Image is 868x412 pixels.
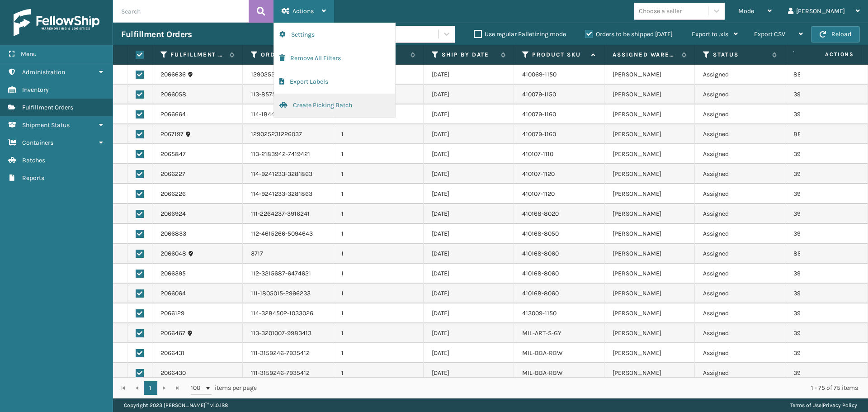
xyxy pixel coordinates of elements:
td: 129025229064771 [243,65,333,85]
td: 113-3201007-9983413 [243,323,333,343]
span: 100 [191,384,204,393]
span: Inventory [22,86,49,94]
td: 1 [333,144,424,164]
a: 410107-1110 [522,150,553,158]
span: Administration [22,68,65,76]
a: 410168-8060 [522,289,559,297]
td: Assigned [695,323,785,343]
td: Assigned [695,264,785,284]
td: 1 [333,264,424,284]
a: 884188833992 [793,250,838,257]
td: 1 [333,164,424,184]
td: 113-2183942-7419421 [243,144,333,164]
a: 413009-1150 [522,309,557,317]
a: 2066226 [160,189,186,199]
a: 2066636 [160,70,186,79]
td: [DATE] [424,85,514,104]
td: [PERSON_NAME] [604,264,695,284]
a: 2065847 [160,150,186,159]
td: 1 [333,124,424,144]
td: [DATE] [424,184,514,204]
td: 1 [333,303,424,323]
a: 410079-1160 [522,110,556,118]
a: 392943079515 [793,270,835,277]
a: 392942416401 [793,170,834,178]
td: [PERSON_NAME] [604,65,695,85]
td: [DATE] [424,323,514,343]
a: 884182341841 [793,130,835,138]
div: 1 - 75 of 75 items [269,384,858,393]
td: Assigned [695,284,785,303]
span: Batches [22,156,45,164]
td: [PERSON_NAME] [604,85,695,104]
span: Mode [738,7,754,15]
td: [PERSON_NAME] [604,124,695,144]
td: [PERSON_NAME] [604,244,695,264]
label: Assigned Warehouse [613,51,677,59]
img: logo [14,9,99,36]
button: Create Picking Batch [274,94,395,117]
td: Assigned [695,244,785,264]
td: Assigned [695,104,785,124]
a: 392945230660 [793,230,837,237]
td: 114-3284502-1033026 [243,303,333,323]
a: 2066129 [160,309,184,318]
td: [PERSON_NAME] [604,363,695,383]
td: 112-4615266-5094643 [243,224,333,244]
td: [PERSON_NAME] [604,184,695,204]
td: [DATE] [424,244,514,264]
span: Menu [21,50,37,58]
td: Assigned [695,144,785,164]
a: 1 [144,381,157,395]
label: Product SKU [532,51,587,59]
td: Assigned [695,224,785,244]
a: 410168-8060 [522,250,559,257]
a: 2066048 [160,249,186,258]
td: 114-1844492-7442664 [243,104,333,124]
a: 410168-8020 [522,210,559,218]
td: 114-9241233-3281863 [243,184,333,204]
span: Containers [22,139,53,147]
a: 392941536800 [793,289,836,297]
td: [DATE] [424,144,514,164]
td: 111-3159246-7935412 [243,363,333,383]
td: 114-9241233-3281863 [243,164,333,184]
a: 2067197 [160,130,184,139]
a: 2066431 [160,349,184,358]
td: [PERSON_NAME] [604,204,695,224]
td: 3717 [243,244,333,264]
a: 410079-1160 [522,130,556,138]
a: 410107-1120 [522,190,555,198]
a: 392944061689 [793,110,836,118]
a: 392942416088 [793,190,836,198]
td: [DATE] [424,284,514,303]
a: 392943367943 [793,329,836,337]
td: [DATE] [424,204,514,224]
td: [DATE] [424,65,514,85]
a: 410107-1120 [522,170,555,178]
td: [PERSON_NAME] [604,284,695,303]
td: 111-1805015-2996233 [243,284,333,303]
label: Use regular Palletizing mode [474,30,566,38]
button: Export Labels [274,70,395,94]
span: items per page [191,381,257,395]
a: 2066395 [160,269,186,278]
td: 112-3215687-6474621 [243,264,333,284]
a: 410069-1150 [522,71,557,78]
td: Assigned [695,343,785,363]
div: Choose a seller [639,6,682,16]
td: [DATE] [424,164,514,184]
span: Reports [22,174,44,182]
label: Ship By Date [442,51,496,59]
label: Order Number [261,51,316,59]
button: Remove All Filters [274,47,395,70]
a: Privacy Policy [823,402,857,408]
td: 1 [333,184,424,204]
a: 410168-8050 [522,230,559,237]
a: 392941538402 [793,90,836,98]
td: 1 [333,323,424,343]
td: 1 [333,343,424,363]
td: 1 [333,284,424,303]
td: 113-8575741-8589011 [243,85,333,104]
td: [DATE] [424,104,514,124]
